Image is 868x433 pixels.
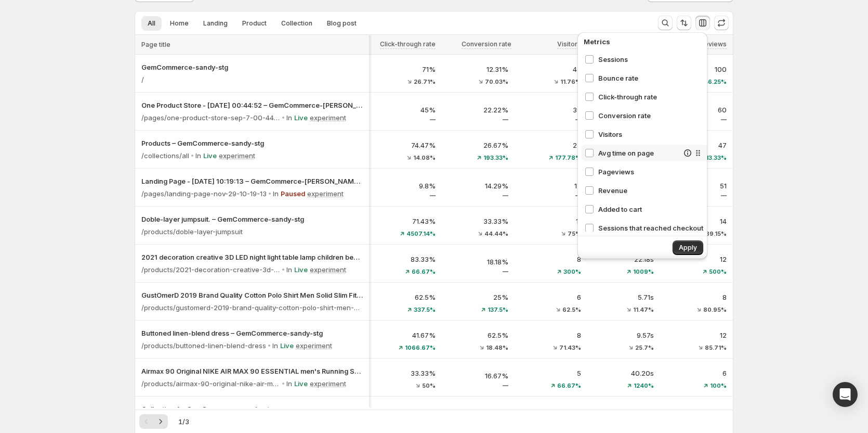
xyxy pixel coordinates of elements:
span: 4507.14% [406,231,436,237]
p: 22.22% [448,105,508,115]
span: 50% [422,383,436,389]
p: 71% [375,64,436,74]
p: Airmax 90 Original NIKE AIR MAX 90 ESSENTIAL men's Running Shoes Sport – GemCommerce-sandy-stg [141,366,363,376]
button: One Product Store - [DATE] 00:44:52 – GemCommerce-[PERSON_NAME]-stg [141,100,363,110]
span: Click-through rate [598,92,703,102]
p: 13 [521,181,581,191]
p: Live [294,112,308,123]
span: Bounce rate [598,73,703,83]
span: Home [170,19,189,28]
p: 25 [521,140,581,150]
p: Paused [281,188,305,199]
p: In [195,150,201,161]
button: Search and filter results [658,16,673,30]
span: Collection [281,19,312,28]
p: 62.5% [375,292,436,302]
p: 11 [521,216,581,226]
p: 5 [521,368,581,378]
span: Sessions [598,54,703,65]
span: Visitors [598,129,703,139]
span: 1240% [634,383,654,389]
p: 26.67% [448,140,508,150]
span: 62.5% [562,307,581,313]
button: Doble-layer jumpsuit. – GemCommerce-sandy-stg [141,214,363,224]
p: /pages/landing-page-nov-29-10-19-13 [141,188,267,199]
p: 62.5% [448,330,508,340]
span: Added to cart [598,204,703,214]
p: 40.20s [594,368,654,378]
span: Pageviews [598,167,703,177]
span: 44.44% [484,231,508,237]
p: experiment [310,112,346,123]
p: Live [203,150,217,161]
p: 41.67% [375,330,436,340]
span: Product [242,19,267,28]
p: In [272,340,278,351]
p: 39 [521,105,581,115]
span: 177.78% [555,155,581,161]
p: experiment [310,264,346,275]
p: 74.47% [375,140,436,150]
p: /pages/one-product-store-sep-7-00-44-52 [141,112,280,123]
p: Live [294,378,308,389]
button: Sort the results [677,16,691,30]
p: /products/airmax-90-original-nike-air-max-90-essential-mens-running-shoes-sport-outdoor-sneakers-... [141,378,280,389]
p: /products/doble-layer-jumpsuit [141,226,243,237]
button: 2021 decoration creative 3D LED night light table lamp children bedroo – GemCommerce-sandy-stg [141,252,363,262]
nav: Pagination [139,414,168,429]
span: 1009% [633,269,654,275]
p: /products/buttoned-linen-blend-dress [141,340,266,351]
p: 14.29% [448,181,508,191]
p: 6 [666,368,727,378]
span: Landing [203,19,228,28]
button: Apply [673,240,703,255]
p: 25% [448,292,508,302]
div: Open Intercom Messenger [833,382,858,407]
button: GemCommerce-sandy-stg [141,62,363,72]
span: Click-through rate [380,40,436,48]
span: All [148,19,155,28]
span: Revenue [598,185,703,196]
p: experiment [296,340,332,351]
button: Collection 4 – GemCommerce-sandy-stg [141,404,363,414]
span: 11.47% [633,307,654,313]
button: Landing Page - [DATE] 10:19:13 – GemCommerce-[PERSON_NAME]-stg [141,176,363,186]
p: 33.33% [375,368,436,378]
span: 1066.67% [405,345,436,351]
button: Products – GemCommerce-sandy-stg [141,138,363,148]
p: 18.18% [448,257,508,267]
p: Buttoned linen-blend dress – GemCommerce-sandy-stg [141,328,363,338]
span: 14.08% [413,155,436,161]
p: 33.33% [448,216,508,226]
p: 5.71s [594,292,654,302]
p: 12 [666,330,727,340]
button: GustOmerD 2019 Brand Quality Cotton Polo Shirt Men Solid Slim Fit Shor – GemCommerce-sandy-stg [141,290,363,300]
span: 213.33% [702,155,727,161]
span: Avg time on page [598,148,678,158]
p: 8 [521,330,581,340]
p: In [286,264,292,275]
span: 66.67% [412,269,436,275]
span: 26.71% [414,79,436,85]
p: 6 [521,292,581,302]
span: 11.76% [560,79,581,85]
span: 193.33% [483,155,508,161]
p: 71.43% [375,216,436,226]
span: 66.67% [557,383,581,389]
p: Metrics [584,36,703,47]
span: 89.15% [705,231,727,237]
span: 1 / 3 [178,416,189,427]
p: Live [294,264,308,275]
span: Apply [679,244,697,252]
p: 8 [666,292,727,302]
p: 12.31% [448,64,508,74]
span: 85.71% [705,345,727,351]
span: 300% [563,269,581,275]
